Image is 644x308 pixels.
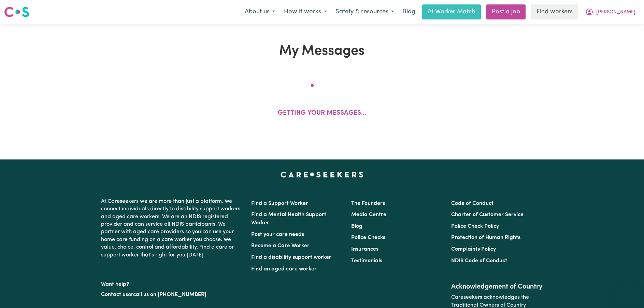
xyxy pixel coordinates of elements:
[281,172,363,177] a: Careseekers home page
[451,201,493,206] a: Code of Conduct
[251,243,310,249] a: Become a Care Worker
[398,4,419,19] a: Blog
[240,5,280,19] button: About us
[351,224,362,229] a: Blog
[581,5,640,19] button: My Account
[451,247,496,252] a: Complaints Policy
[280,5,331,19] button: How it works
[101,278,243,288] p: Want help?
[251,201,308,206] a: Find a Support Worker
[351,247,378,252] a: Insurances
[251,232,304,237] a: Post your care needs
[251,266,317,272] a: Find an aged care worker
[101,292,128,297] a: Contact us
[278,109,366,118] p: Getting your messages...
[133,292,206,297] a: call us on [PHONE_NUMBER]
[617,281,639,303] iframe: Button to launch messaging window
[351,235,385,240] a: Police Checks
[486,4,526,19] a: Post a job
[101,195,243,262] p: At Careseekers we are more than just a platform. We connect individuals directly to disability su...
[451,258,507,264] a: NDIS Code of Conduct
[451,224,499,229] a: Police Check Policy
[331,5,398,19] button: Safety & resources
[111,43,532,59] h1: My Messages
[251,255,331,260] a: Find a disability support worker
[4,4,29,20] a: Careseekers logo
[351,212,386,218] a: Media Centre
[351,201,385,206] a: The Founders
[101,288,243,301] p: or
[251,212,326,226] a: Find a Mental Health Support Worker
[451,283,543,291] h2: Acknowledgement of Country
[351,258,382,264] a: Testimonials
[531,4,578,19] a: Find workers
[596,9,635,16] span: [PERSON_NAME]
[4,6,29,18] img: Careseekers logo
[451,212,524,218] a: Charter of Customer Service
[451,235,520,240] a: Protection of Human Rights
[422,4,481,19] a: AI Worker Match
